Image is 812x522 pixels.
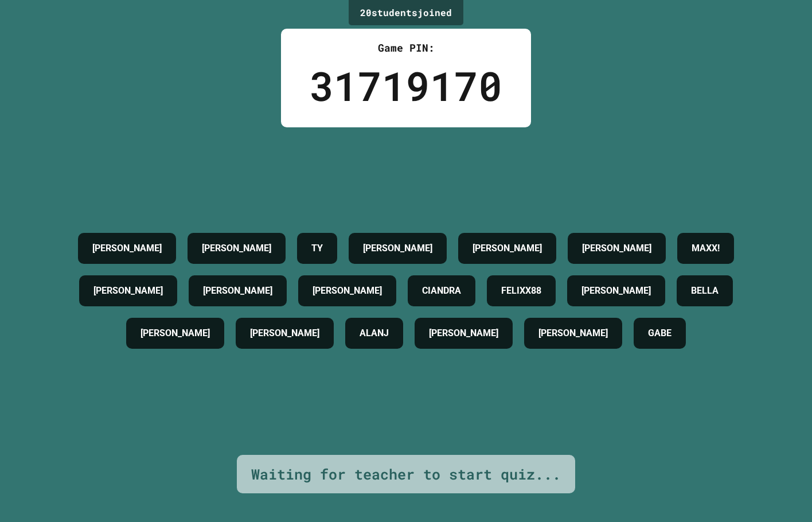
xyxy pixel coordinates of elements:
[202,241,271,255] h4: [PERSON_NAME]
[140,326,210,340] h4: [PERSON_NAME]
[250,326,319,340] h4: [PERSON_NAME]
[92,241,162,255] h4: [PERSON_NAME]
[313,284,382,298] h4: [PERSON_NAME]
[310,40,502,56] div: Game PIN:
[311,241,323,255] h4: TY
[473,241,542,255] h4: [PERSON_NAME]
[581,284,651,298] h4: [PERSON_NAME]
[501,284,541,298] h4: FELIXX88
[360,326,389,340] h4: ALANJ
[582,241,651,255] h4: [PERSON_NAME]
[648,326,672,340] h4: GABE
[93,284,163,298] h4: [PERSON_NAME]
[422,284,461,298] h4: CIANDRA
[692,241,720,255] h4: MAXX!
[429,326,498,340] h4: [PERSON_NAME]
[203,284,272,298] h4: [PERSON_NAME]
[691,284,719,298] h4: BELLA
[538,326,608,340] h4: [PERSON_NAME]
[310,56,502,116] div: 31719170
[251,463,561,485] div: Waiting for teacher to start quiz...
[363,241,432,255] h4: [PERSON_NAME]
